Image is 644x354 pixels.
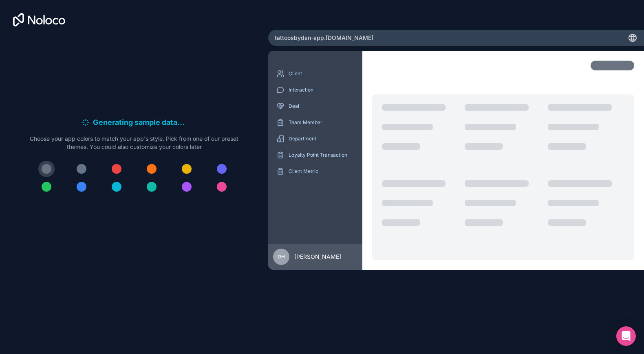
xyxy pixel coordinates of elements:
[289,168,354,175] p: Client Metric
[278,253,285,260] span: DH
[616,326,636,346] div: Open Intercom Messenger
[289,119,354,126] p: Team Member
[93,117,187,128] h6: Generating sample data
[289,152,354,158] p: Loyalty Point Transaction
[275,67,355,237] div: scrollable content
[177,117,180,128] span: .
[275,34,373,42] span: tattoosbydan-app .[DOMAIN_NAME]
[30,135,238,151] p: Choose your app colors to match your app's style. Pick from one of our preset themes. You could a...
[289,70,354,77] p: Client
[289,87,354,93] p: Interaction
[294,253,341,261] span: [PERSON_NAME]
[289,103,354,109] p: Deal
[289,135,354,142] p: Department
